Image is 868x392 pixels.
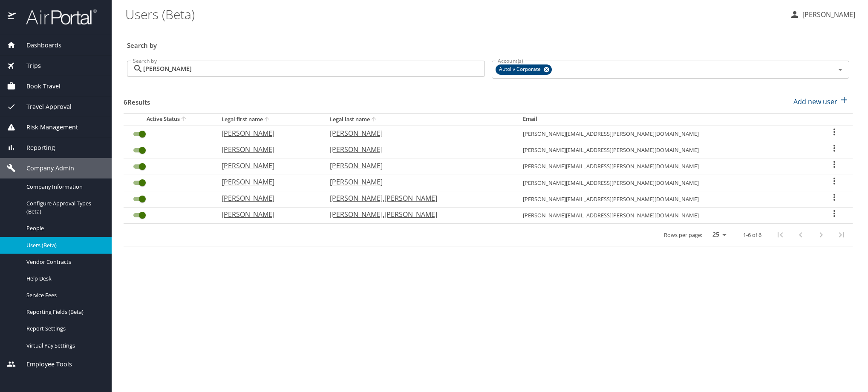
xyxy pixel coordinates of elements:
[330,177,506,187] p: [PERSON_NAME]
[496,64,552,75] div: Autoliv Corporate
[330,128,506,138] p: [PERSON_NAME]
[786,7,859,22] button: [PERSON_NAME]
[330,193,506,203] p: [PERSON_NAME].[PERSON_NAME]
[222,128,313,138] p: [PERSON_NAME]
[180,115,188,123] button: sort
[26,183,101,191] span: Company Information
[516,142,816,158] td: [PERSON_NAME][EMAIL_ADDRESS][PERSON_NAME][DOMAIN_NAME]
[143,61,485,77] input: Search by name or email
[743,232,761,238] p: 1-6 of 6
[124,113,215,126] th: Active Status
[330,144,506,155] p: [PERSON_NAME]
[26,241,101,249] span: Users (Beta)
[16,360,72,369] span: Employee Tools
[127,35,849,50] h3: Search by
[516,207,816,223] td: [PERSON_NAME][EMAIL_ADDRESS][PERSON_NAME][DOMAIN_NAME]
[26,342,101,350] span: Virtual Pay Settings
[222,144,313,155] p: [PERSON_NAME]
[222,193,313,203] p: [PERSON_NAME]
[330,209,506,219] p: [PERSON_NAME].[PERSON_NAME]
[263,116,271,124] button: sort
[706,228,730,241] select: rows per page
[793,97,837,107] p: Add new user
[16,41,61,50] span: Dashboards
[496,65,546,74] span: Autoliv Corporate
[516,158,816,175] td: [PERSON_NAME][EMAIL_ADDRESS][PERSON_NAME][DOMAIN_NAME]
[124,92,150,107] h3: 6 Results
[516,175,816,191] td: [PERSON_NAME][EMAIL_ADDRESS][PERSON_NAME][DOMAIN_NAME]
[222,209,313,219] p: [PERSON_NAME]
[26,275,101,283] span: Help Desk
[834,64,846,76] button: Open
[370,116,378,124] button: sort
[16,82,61,91] span: Book Travel
[516,126,816,142] td: [PERSON_NAME][EMAIL_ADDRESS][PERSON_NAME][DOMAIN_NAME]
[330,161,506,171] p: [PERSON_NAME]
[8,9,17,25] img: icon-airportal.png
[26,199,101,216] span: Configure Approval Types (Beta)
[124,113,853,246] table: User Search Table
[323,113,516,126] th: Legal last name
[222,177,313,187] p: [PERSON_NAME]
[16,102,72,111] span: Travel Approval
[26,258,101,266] span: Vendor Contracts
[16,164,74,173] span: Company Admin
[664,232,702,238] p: Rows per page:
[125,1,783,27] h1: Users (Beta)
[516,191,816,207] td: [PERSON_NAME][EMAIL_ADDRESS][PERSON_NAME][DOMAIN_NAME]
[17,9,97,25] img: airportal-logo.png
[16,123,78,132] span: Risk Management
[26,291,101,299] span: Service Fees
[16,143,55,152] span: Reporting
[790,92,853,111] button: Add new user
[26,308,101,316] span: Reporting Fields (Beta)
[16,61,41,70] span: Trips
[26,325,101,333] span: Report Settings
[516,113,816,126] th: Email
[222,161,313,171] p: [PERSON_NAME]
[26,224,101,232] span: People
[800,9,855,20] p: [PERSON_NAME]
[215,113,323,126] th: Legal first name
